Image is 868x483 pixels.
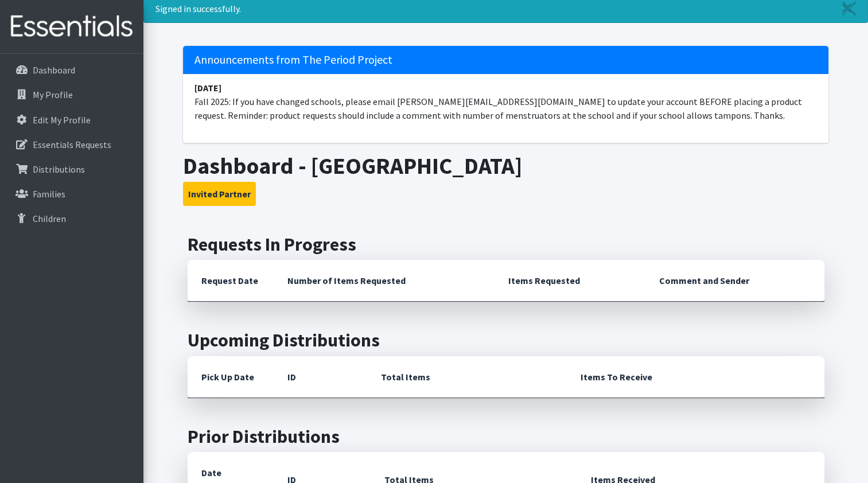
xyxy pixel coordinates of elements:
[33,114,91,126] p: Edit My Profile
[33,163,85,175] p: Distributions
[33,188,65,200] p: Families
[274,356,367,398] th: ID
[33,89,73,100] p: My Profile
[194,82,221,94] strong: [DATE]
[183,152,828,180] h1: Dashboard - [GEOGRAPHIC_DATA]
[183,182,256,206] button: Invited Partner
[33,139,111,150] p: Essentials Requests
[5,133,139,156] a: Essentials Requests
[183,74,828,129] li: Fall 2025: If you have changed schools, please email [PERSON_NAME][EMAIL_ADDRESS][DOMAIN_NAME] to...
[567,356,824,398] th: Items To Receive
[33,64,75,76] p: Dashboard
[33,213,66,224] p: Children
[5,83,139,106] a: My Profile
[188,260,274,302] th: Request Date
[5,7,139,46] img: HumanEssentials
[495,260,645,302] th: Items Requested
[5,158,139,181] a: Distributions
[188,233,824,255] h2: Requests In Progress
[5,59,139,81] a: Dashboard
[367,356,567,398] th: Total Items
[645,260,824,302] th: Comment and Sender
[5,108,139,131] a: Edit My Profile
[183,46,828,74] h5: Announcements from The Period Project
[274,260,495,302] th: Number of Items Requested
[5,182,139,205] a: Families
[188,356,274,398] th: Pick Up Date
[5,207,139,230] a: Children
[188,426,824,447] h2: Prior Distributions
[188,329,824,351] h2: Upcoming Distributions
